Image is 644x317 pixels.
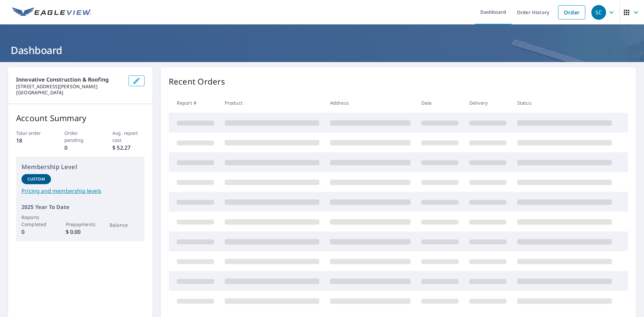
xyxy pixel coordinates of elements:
[16,90,123,96] p: [GEOGRAPHIC_DATA]
[169,75,225,88] p: Recent Orders
[112,144,145,152] p: $ 52.27
[110,221,139,228] p: Balance
[325,93,416,113] th: Address
[416,93,464,113] th: Date
[16,84,123,90] p: [STREET_ADDRESS][PERSON_NAME]
[16,112,145,124] p: Account Summary
[112,129,145,144] p: Avg. report cost
[16,137,48,145] p: 18
[28,176,45,182] p: Custom
[12,7,91,17] img: EV Logo
[64,129,97,144] p: Order pending
[16,129,48,137] p: Total order
[169,93,219,113] th: Report #
[64,144,97,152] p: 0
[21,187,139,195] a: Pricing and membership levels
[21,228,51,236] p: 0
[66,228,95,236] p: $ 0.00
[21,162,139,171] p: Membership Level
[8,43,636,57] h1: Dashboard
[66,221,95,228] p: Prepayments
[558,5,585,19] a: Order
[21,203,139,211] p: 2025 Year To Date
[219,93,325,113] th: Product
[591,5,606,20] div: SC
[512,93,617,113] th: Status
[16,75,123,84] p: Innovative Construction & Roofing
[464,93,512,113] th: Delivery
[21,214,51,228] p: Reports Completed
